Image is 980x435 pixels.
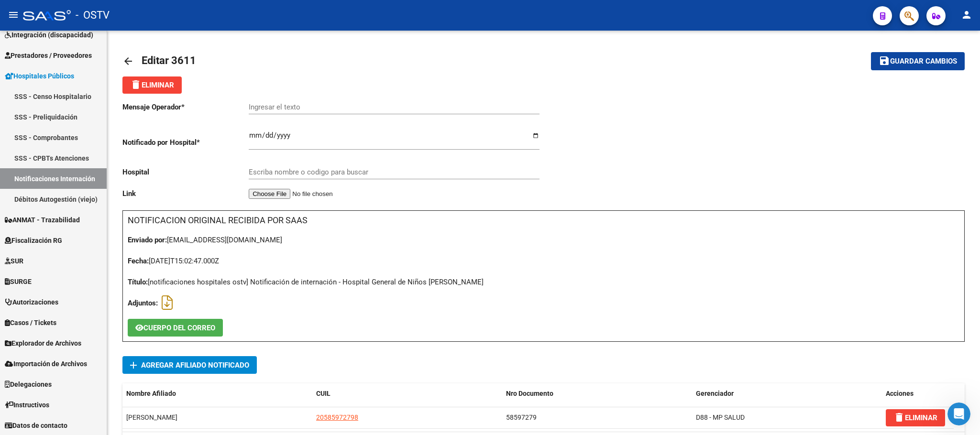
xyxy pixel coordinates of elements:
datatable-header-cell: Nro Documento [502,383,692,404]
span: Nombre Afiliado [126,390,176,397]
span: Instructivos [5,400,49,410]
div: [EMAIL_ADDRESS][DOMAIN_NAME] [128,235,959,245]
span: Explorador de Archivos [5,338,81,348]
span: CUERPO DEL CORREO [143,324,215,332]
mat-icon: delete [893,412,905,423]
span: Importación de Archivos [5,359,87,369]
strong: Enviado por: [128,236,167,244]
p: Mensaje Operador [122,102,249,112]
mat-icon: menu [8,9,19,21]
strong: Adjuntos: [128,299,158,307]
span: ELIMINAR [893,413,937,422]
span: Agregar Afiliado Notificado [141,361,249,370]
strong: Fecha: [128,257,149,265]
mat-icon: add [128,359,139,371]
mat-icon: arrow_back [122,55,134,67]
span: 20585972798 [316,413,358,421]
span: CUIL [316,390,330,397]
p: Hospital [122,167,249,177]
span: Gerenciador [696,390,734,397]
span: ANMAT - Trazabilidad [5,215,80,225]
span: Hospitales Públicos [5,71,74,81]
span: SURGE [5,276,32,287]
button: ELIMINAR [886,409,945,426]
span: Autorizaciones [5,297,58,307]
mat-icon: delete [130,79,142,90]
span: Guardar cambios [890,57,957,66]
datatable-header-cell: CUIL [312,383,502,404]
span: ARIAS ANTHONY BEMJAMIN [126,413,177,421]
button: Guardar cambios [871,52,965,70]
span: Acciones [886,390,914,397]
span: Datos de contacto [5,420,67,431]
datatable-header-cell: Acciones [882,383,954,404]
p: Notificado por Hospital [122,137,249,148]
h3: NOTIFICACION ORIGINAL RECIBIDA POR SAAS [128,214,959,227]
strong: Título: [128,278,148,286]
datatable-header-cell: Gerenciador [692,383,882,404]
span: Editar 3611 [142,54,196,66]
span: Nro Documento [506,390,553,397]
mat-icon: person [961,9,972,21]
span: Eliminar [130,81,174,89]
span: Integración (discapacidad) [5,30,93,40]
span: SUR [5,256,23,266]
button: Agregar Afiliado Notificado [122,356,257,374]
span: Fiscalización RG [5,235,62,246]
div: [DATE]T15:02:47.000Z [128,256,959,266]
button: CUERPO DEL CORREO [128,319,223,337]
div: [notificaciones hospitales ostv] Notificación de internación - Hospital General de Niños [PERSON_... [128,277,959,287]
iframe: Intercom live chat [947,402,970,425]
p: Link [122,188,249,199]
button: Eliminar [122,76,182,94]
datatable-header-cell: Nombre Afiliado [122,383,312,404]
span: Delegaciones [5,379,52,390]
mat-icon: save [879,55,890,66]
span: D88 - MP SALUD [696,413,745,421]
span: Casos / Tickets [5,317,56,328]
span: 58597279 [506,413,537,421]
span: Prestadores / Proveedores [5,50,92,61]
span: - OSTV [76,5,110,26]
